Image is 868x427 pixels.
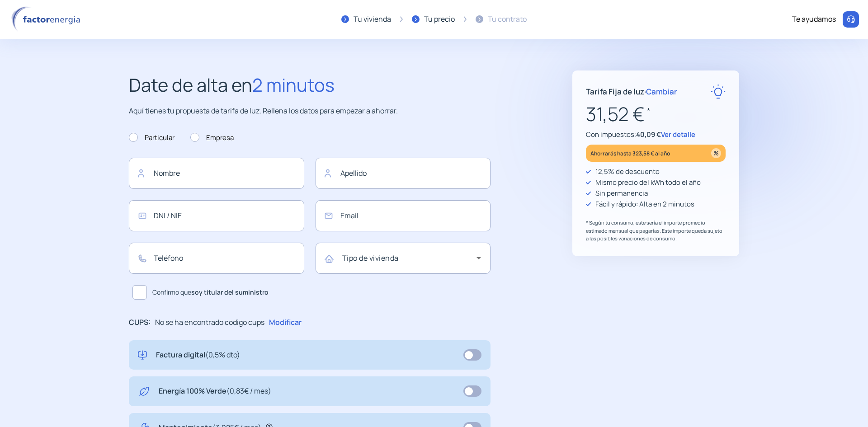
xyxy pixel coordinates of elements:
img: digital-invoice.svg [138,349,147,361]
p: Con impuestos: [586,129,726,140]
p: No se ha encontrado codigo cups [155,317,264,328]
p: Factura digital [156,349,240,361]
span: 2 minutos [252,72,335,97]
p: Energía 100% Verde [159,385,271,397]
p: 31,52 € [586,99,726,129]
img: energy-green.svg [138,385,150,397]
span: 40,09 € [636,130,661,139]
p: Ahorrarás hasta 323,58 € al año [590,148,670,159]
div: Tu vivienda [354,14,391,25]
p: Modificar [269,317,302,328]
img: logo factor [9,6,86,33]
p: * Según tu consumo, este sería el importe promedio estimado mensual que pagarías. Este importe qu... [586,219,726,243]
span: (0,5% dto) [205,350,240,360]
img: llamar [846,15,855,24]
p: 12,5% de descuento [595,166,660,177]
label: Particular [129,132,175,143]
img: percentage_icon.svg [711,148,721,158]
div: Tu contrato [488,14,527,25]
h2: Date de alta en [129,70,491,99]
span: Confirmo que [152,287,269,297]
label: Empresa [190,132,234,143]
p: Sin permanencia [595,188,648,199]
b: soy titular del suministro [191,288,269,296]
p: Tarifa Fija de luz · [586,85,677,98]
span: Ver detalle [661,130,695,139]
p: CUPS: [129,317,151,328]
p: Aquí tienes tu propuesta de tarifa de luz. Rellena los datos para empezar a ahorrar. [129,105,491,117]
img: rate-E.svg [711,84,726,99]
p: Mismo precio del kWh todo el año [595,177,701,188]
div: Tu precio [424,14,455,25]
p: Fácil y rápido: Alta en 2 minutos [595,199,694,210]
div: Te ayudamos [792,14,836,25]
span: Cambiar [646,86,677,97]
mat-label: Tipo de vivienda [342,253,399,263]
span: (0,83€ / mes) [226,386,271,396]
